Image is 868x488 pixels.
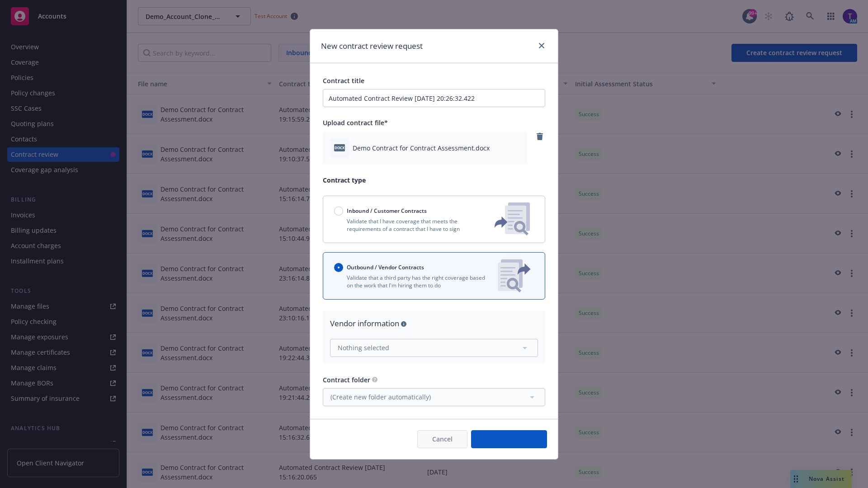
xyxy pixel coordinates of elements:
span: Cancel [432,435,453,443]
span: Demo Contract for Contract Assessment.docx [353,143,490,153]
span: Outbound / Vendor Contracts [347,263,424,271]
input: Enter a title for this contract [323,89,545,107]
span: docx [334,144,345,151]
span: Contract folder [323,375,370,384]
a: remove [534,131,545,142]
button: (Create new folder automatically) [323,388,545,406]
p: Validate that I have coverage that meets the requirements of a contract that I have to sign [334,217,480,233]
p: Contract type [323,175,545,185]
input: Outbound / Vendor Contracts [334,263,343,272]
button: Outbound / Vendor ContractsValidate that a third party has the right coverage based on the work t... [323,252,545,300]
span: Inbound / Customer Contracts [347,207,427,215]
span: Nothing selected [338,343,389,352]
button: Inbound / Customer ContractsValidate that I have coverage that meets the requirements of a contra... [323,196,545,243]
span: (Create new folder automatically) [330,392,431,402]
input: Inbound / Customer Contracts [334,206,343,216]
button: Nothing selected [330,339,538,357]
button: Cancel [417,430,467,448]
button: Create request [471,430,547,448]
a: close [536,40,547,51]
span: Upload contract file* [323,118,388,127]
h1: New contract review request [321,40,423,52]
div: Vendor information [330,318,538,329]
span: Create request [486,435,532,443]
span: Contract title [323,76,364,85]
p: Validate that a third party has the right coverage based on the work that I'm hiring them to do [334,274,491,289]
